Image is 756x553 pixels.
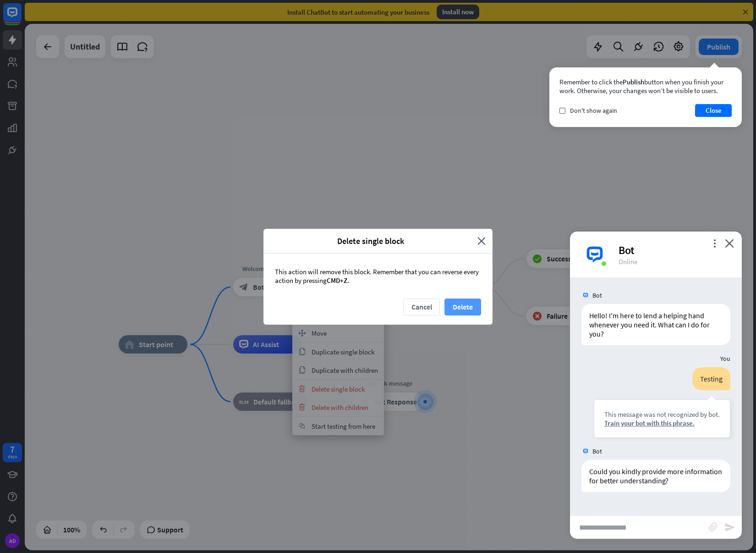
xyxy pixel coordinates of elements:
[444,299,481,315] button: Delete
[692,367,730,390] div: Testing
[570,106,617,115] span: Don't show again
[604,410,720,419] div: This message was not recognized by bot.
[581,460,730,492] div: Could you kindly provide more information for better understanding?
[619,257,731,266] div: Online
[592,447,602,455] span: Bot
[403,299,440,315] button: Cancel
[725,239,734,248] i: close
[592,291,602,299] span: Bot
[263,254,493,299] div: This action will remove this block. Remember that you can reverse every action by pressing .
[619,243,731,257] div: Bot
[327,276,347,285] span: CMD+Z
[270,236,471,246] span: Delete single block
[710,239,719,248] i: more_vert
[604,419,720,427] div: Train your bot with this phrase.
[581,304,730,345] div: Hello! I'm here to lend a helping hand whenever you need it. What can I do for you?
[724,522,735,533] i: send
[720,354,730,363] span: You
[559,77,732,95] div: Remember to click the button when you finish your work. Otherwise, your changes won’t be visible ...
[623,77,644,86] span: Publish
[7,4,35,31] button: Open LiveChat chat widget
[709,522,718,531] i: block_attachment
[695,104,732,117] button: Close
[477,236,486,246] i: close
